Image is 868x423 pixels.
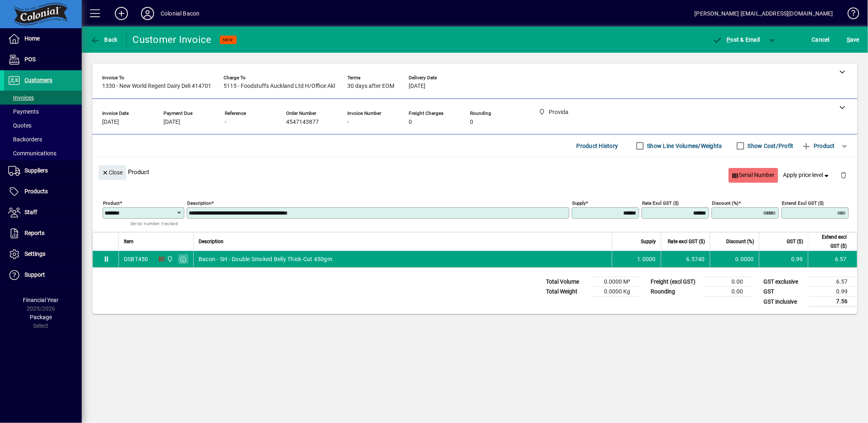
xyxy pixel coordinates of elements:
span: Backorders [8,136,42,143]
span: Supply [641,237,656,246]
button: Apply price level [780,168,834,183]
mat-label: Product [103,200,120,206]
label: Show Line Volumes/Weights [646,142,722,150]
span: Rate excl GST ($) [668,237,705,246]
a: Backorders [4,132,82,146]
button: Close [98,165,126,180]
td: 0.99 [759,251,808,267]
span: Back [90,36,118,43]
a: Quotes [4,119,82,132]
button: Delete [834,165,853,185]
mat-label: Discount (%) [712,200,738,206]
span: Products [25,188,48,195]
mat-label: Extend excl GST ($) [782,200,824,206]
td: 0.0000 [710,251,759,267]
button: Post & Email [709,32,764,47]
a: Products [4,181,82,202]
span: Serial Number [732,168,775,182]
span: Package [30,314,52,320]
button: Save [845,32,861,47]
button: Product [798,139,839,153]
td: Total Weight [542,287,591,297]
div: Customer Invoice [133,33,212,46]
td: 0.00 [704,277,753,287]
span: ave [847,33,859,46]
span: NEW [223,37,233,43]
span: Home [25,35,40,42]
span: Invoices [8,94,34,101]
mat-hint: Serial number tracked [130,219,178,228]
span: Payments [8,108,39,115]
a: POS [4,49,82,70]
span: POS [25,56,36,63]
a: Invoices [4,91,82,105]
mat-label: Description [187,200,211,206]
a: Support [4,265,82,285]
span: ost & Email [713,36,760,43]
span: Staff [25,209,37,215]
span: GST ($) [787,237,803,246]
span: Financial Year [23,297,59,303]
button: Back [88,32,120,47]
span: 1330 - New World Regent Dairy Deli 414701 [102,83,211,90]
td: Freight (excl GST) [647,277,704,287]
span: Suppliers [25,167,48,174]
td: 7.56 [808,297,857,307]
div: [PERSON_NAME] [EMAIL_ADDRESS][DOMAIN_NAME] [695,7,833,20]
span: Settings [25,251,45,257]
app-page-header-button: Back [82,32,127,47]
span: - [225,119,226,125]
td: 0.99 [808,287,857,297]
span: [DATE] [102,119,119,125]
mat-label: Rate excl GST ($) [642,200,679,206]
button: Serial Number [729,168,778,183]
a: Knowledge Base [841,2,858,28]
span: 0 [409,119,412,125]
td: 0.0000 M³ [591,277,640,287]
span: [DATE] [409,83,425,90]
span: Extend excl GST ($) [813,233,847,251]
span: Discount (%) [726,237,754,246]
td: 6.57 [808,251,857,267]
span: Item [124,237,134,246]
span: 0 [470,119,473,125]
td: Rounding [647,287,704,297]
button: Add [108,6,134,21]
span: P [727,36,731,43]
span: Provida [165,255,174,264]
button: Product History [573,139,622,153]
label: Show Cost/Profit [746,142,794,150]
a: Communications [4,146,82,160]
div: Colonial Bacon [161,7,199,20]
a: Payments [4,105,82,119]
td: 6.57 [808,277,857,287]
app-page-header-button: Delete [834,171,853,179]
span: Product [802,139,835,152]
app-page-header-button: Close [96,168,128,176]
div: DSBT450 [124,255,148,263]
span: Support [25,271,45,278]
span: Customers [25,77,52,83]
a: Suppliers [4,161,82,181]
span: Cancel [812,33,830,46]
span: 1.0000 [638,255,656,263]
span: - [347,119,349,125]
td: GST exclusive [759,277,808,287]
div: 6.5740 [666,255,705,263]
a: Reports [4,223,82,244]
span: Quotes [8,122,31,129]
span: 5115 - Foodstuffs Auckland Ltd H/Office Akl [224,83,335,90]
span: [DATE] [163,119,180,125]
span: Reports [25,230,45,236]
mat-label: Supply [572,200,586,206]
span: 30 days after EOM [347,83,394,90]
td: GST inclusive [759,297,808,307]
td: Total Volume [542,277,591,287]
a: Home [4,29,82,49]
span: Bacon - SH - Double Smoked Belly Thick-Cut 450gm [199,255,332,263]
td: 0.0000 Kg [591,287,640,297]
span: 4547143877 [286,119,319,125]
span: S [847,36,850,43]
td: 0.00 [704,287,753,297]
span: Description [199,237,224,246]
